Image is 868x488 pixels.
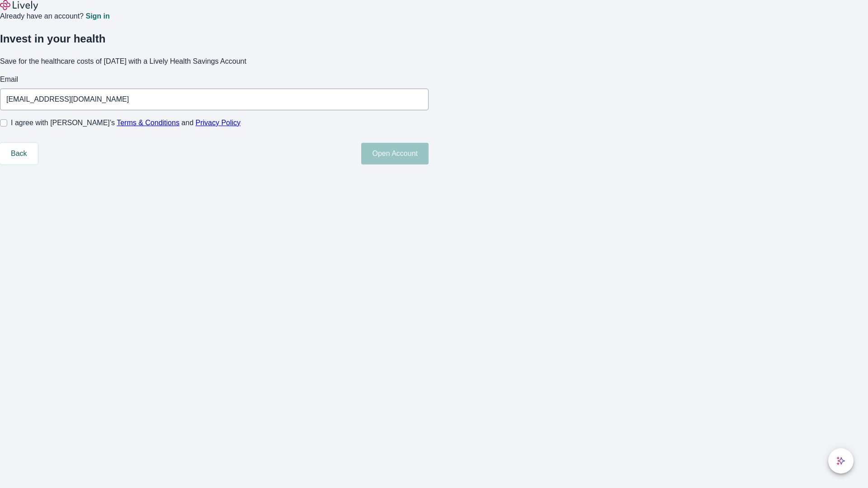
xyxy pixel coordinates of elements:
svg: Lively AI Assistant [836,456,845,465]
span: I agree with [PERSON_NAME]’s and [11,117,241,128]
a: Privacy Policy [196,119,241,127]
a: Terms & Conditions [117,119,179,127]
button: chat [828,448,854,474]
a: Sign in [85,13,109,20]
